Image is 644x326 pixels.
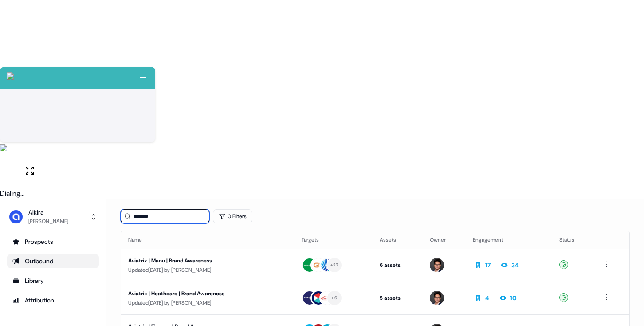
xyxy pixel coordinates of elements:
img: Hugh [430,291,444,305]
th: Targets [295,231,373,249]
div: Alkira [28,208,68,217]
div: 4 [485,294,489,302]
a: Go to templates [7,274,99,288]
div: Aviatrix | Manu | Brand Awareness [128,256,287,265]
button: Alkira[PERSON_NAME] [7,206,99,227]
div: Library [12,276,94,285]
div: Aviatrix | Heathcare | Brand Awareness [128,289,287,298]
th: Engagement [466,231,552,249]
div: [PERSON_NAME] [28,217,68,226]
th: Name [121,231,295,249]
div: Prospects [12,237,94,246]
img: callcloud-icon-white-35.svg [7,72,14,80]
div: + 22 [330,261,338,269]
div: Attribution [12,296,94,305]
a: Go to attribution [7,293,99,307]
div: Outbound [12,257,94,266]
th: Assets [373,231,423,249]
div: 17 [485,261,491,270]
img: Hugh [430,258,444,272]
a: Go to outbound experience [7,254,99,268]
th: Owner [423,231,466,249]
div: 34 [511,261,519,270]
th: Status [552,231,594,249]
div: Updated [DATE] by [PERSON_NAME] [128,266,287,274]
div: + 6 [331,294,337,302]
div: 10 [510,294,517,302]
div: 5 assets [380,294,416,302]
button: 0 Filters [213,209,252,223]
div: Updated [DATE] by [PERSON_NAME] [128,298,287,307]
div: 6 assets [380,261,416,270]
a: Go to prospects [7,235,99,249]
